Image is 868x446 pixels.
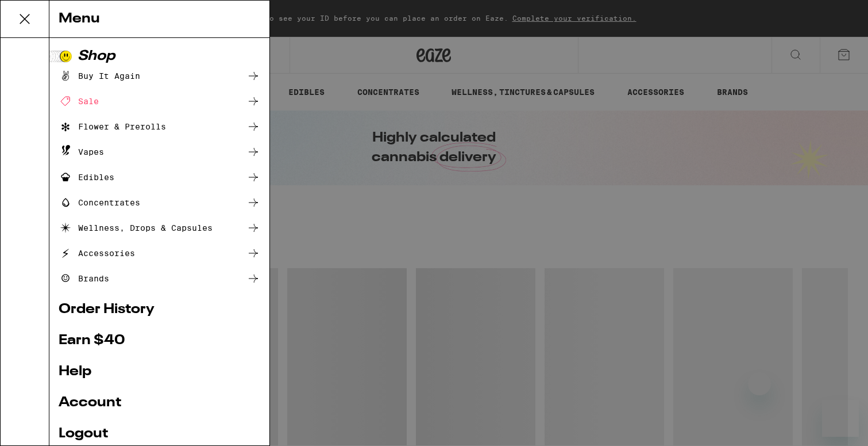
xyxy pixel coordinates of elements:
[59,246,135,260] div: Accessories
[59,221,260,235] a: Wellness, Drops & Capsules
[59,334,260,348] a: Earn $ 40
[59,196,140,209] div: Concentrates
[59,94,260,108] a: Sale
[59,365,260,379] a: Help
[59,69,140,83] div: Buy It Again
[59,170,114,184] div: Edibles
[59,303,260,317] a: Order History
[59,145,260,159] a: Vapes
[59,120,166,134] div: Flower & Prerolls
[59,246,260,260] a: Accessories
[59,272,109,285] div: Brands
[59,272,260,285] a: Brands
[59,94,99,108] div: Sale
[59,396,260,410] a: Account
[59,196,260,209] a: Concentrates
[59,49,260,63] a: Shop
[59,170,260,184] a: Edibles
[59,69,260,83] a: Buy It Again
[822,400,859,437] iframe: Button to launch messaging window
[59,427,260,441] a: Logout
[59,145,104,159] div: Vapes
[59,221,213,235] div: Wellness, Drops & Capsules
[748,372,771,395] iframe: Close message
[59,120,260,134] a: Flower & Prerolls
[49,1,269,38] div: Menu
